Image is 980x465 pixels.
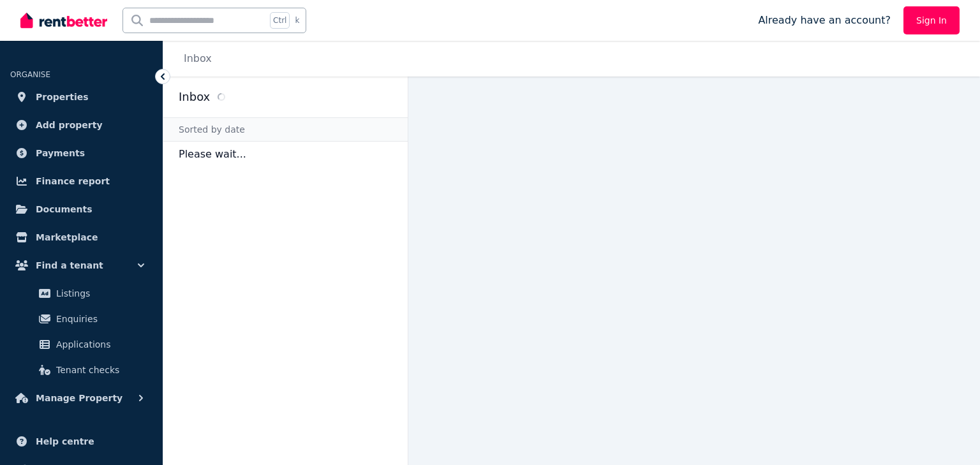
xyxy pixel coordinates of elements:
a: Listings [15,281,147,306]
span: Payments [36,145,85,161]
a: Inbox [184,52,212,64]
a: Properties [10,84,152,110]
a: Add property [10,112,152,138]
span: Documents [36,202,93,217]
span: Applications [56,337,142,352]
span: Add property [36,117,103,133]
a: Finance report [10,168,152,194]
span: Finance report [36,173,110,189]
span: Enquiries [56,311,142,327]
a: Payments [10,140,152,166]
button: Manage Property [10,385,152,411]
span: Help centre [36,434,94,449]
span: k [295,15,299,26]
span: Ctrl [270,12,290,29]
span: Marketplace [36,230,98,245]
a: Sign In [903,6,960,34]
a: Documents [10,196,152,222]
span: Already have an account? [758,13,891,28]
a: Applications [15,332,147,357]
a: Help centre [10,429,152,454]
span: Listings [56,286,142,301]
span: Find a tenant [36,258,103,273]
span: Properties [36,89,89,105]
p: Please wait... [163,142,408,167]
span: Manage Property [36,390,122,406]
span: ORGANISE [10,70,50,79]
span: Tenant checks [56,362,142,378]
button: Find a tenant [10,253,152,278]
a: Tenant checks [15,357,147,383]
div: Sorted by date [163,117,408,142]
a: Enquiries [15,306,147,332]
h2: Inbox [179,88,210,106]
nav: Breadcrumb [163,41,227,77]
img: RentBetter [20,11,107,30]
a: Marketplace [10,225,152,250]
